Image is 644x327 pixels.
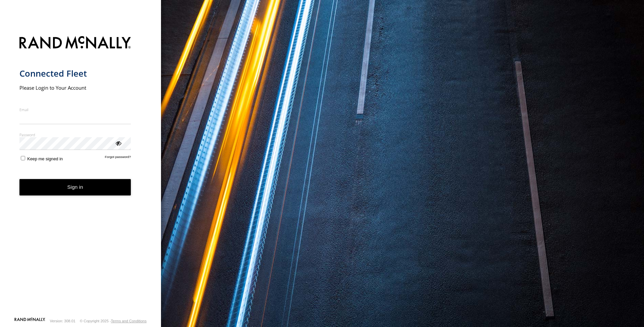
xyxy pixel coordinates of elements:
[50,319,75,323] div: Version: 308.01
[115,140,121,146] div: ViewPassword
[19,179,131,195] button: Sign in
[21,156,25,160] input: Keep me signed in
[19,35,131,52] img: Rand McNally
[19,107,131,112] label: Email
[19,132,131,137] label: Password
[27,156,63,161] span: Keep me signed in
[19,68,131,79] h1: Connected Fleet
[80,319,147,323] div: © Copyright 2025 -
[19,84,131,91] h2: Please Login to Your Account
[111,319,147,323] a: Terms and Conditions
[105,155,131,161] a: Forgot password?
[14,318,45,324] a: Visit our Website
[19,32,142,317] form: main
